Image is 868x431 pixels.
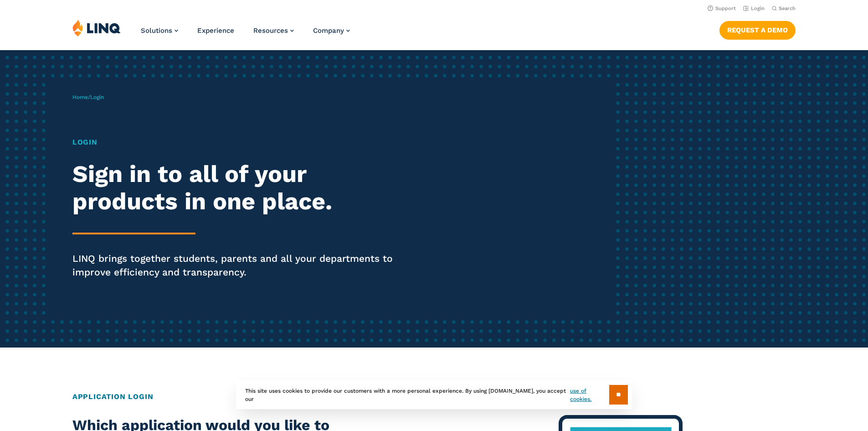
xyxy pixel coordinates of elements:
span: Search [779,5,796,11]
nav: Primary Navigation [141,19,350,49]
h2: Application Login [72,391,796,402]
a: Request a Demo [719,21,796,39]
a: use of cookies. [570,387,609,403]
span: Resources [253,26,288,35]
img: LINQ | K‑12 Software [72,19,121,36]
span: / [72,94,104,100]
div: This site uses cookies to provide our customers with a more personal experience. By using [DOMAIN... [236,380,632,409]
span: Solutions [141,26,172,35]
a: Home [72,94,88,100]
a: Login [743,5,765,11]
a: Support [708,5,736,11]
h1: Login [72,137,407,148]
a: Solutions [141,26,178,35]
button: Open Search Bar [772,5,796,12]
span: Company [313,26,344,35]
a: Company [313,26,350,35]
a: Resources [253,26,294,35]
span: Login [90,94,104,100]
p: LINQ brings together students, parents and all your departments to improve efficiency and transpa... [72,252,407,279]
a: Experience [197,26,234,35]
h2: Sign in to all of your products in one place. [72,161,407,215]
nav: Button Navigation [719,19,796,39]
